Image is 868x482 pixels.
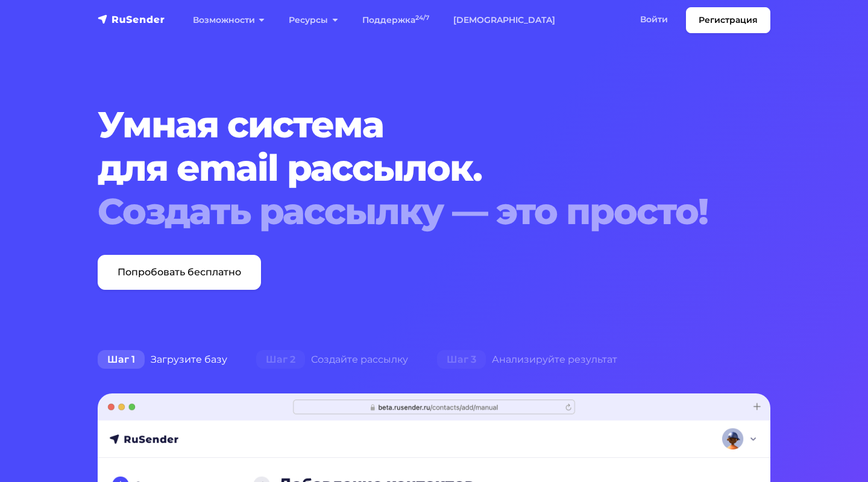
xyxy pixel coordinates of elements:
a: Возможности [181,8,277,33]
span: Шаг 1 [98,350,145,369]
h1: Умная система для email рассылок. [98,103,713,233]
div: Создайте рассылку [242,348,423,372]
span: Шаг 2 [256,350,305,369]
a: Войти [628,7,680,32]
span: Шаг 3 [437,350,486,369]
a: Поддержка24/7 [350,8,441,33]
div: Анализируйте результат [423,348,632,372]
a: Попробовать бесплатно [98,255,261,290]
a: [DEMOGRAPHIC_DATA] [441,8,567,33]
img: RuSender [98,13,165,25]
div: Загрузите базу [83,348,242,372]
a: Регистрация [686,7,770,33]
div: Создать рассылку — это просто! [98,190,713,233]
a: Ресурсы [277,8,350,33]
sup: 24/7 [415,14,429,22]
